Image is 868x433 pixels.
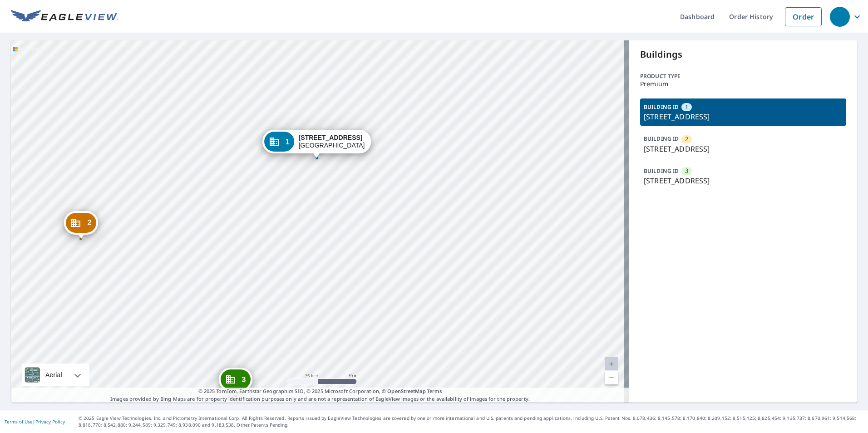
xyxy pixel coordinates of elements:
a: Privacy Policy [35,418,65,425]
a: Terms of Use [5,418,33,425]
strong: [STREET_ADDRESS] [299,134,363,141]
span: 2 [87,219,91,226]
p: [STREET_ADDRESS] [644,175,843,186]
span: 3 [685,167,688,175]
p: Buildings [640,48,846,61]
div: Aerial [22,364,89,386]
p: BUILDING ID [644,103,679,111]
p: | [5,419,65,424]
span: 1 [286,138,290,145]
p: BUILDING ID [644,167,679,175]
a: Current Level 20, Zoom In Disabled [605,357,618,371]
img: EV Logo [11,10,118,24]
span: 1 [685,103,688,112]
a: Current Level 20, Zoom Out [605,371,618,384]
p: Premium [640,80,846,88]
span: 2 [685,135,688,143]
p: Product type [640,72,846,80]
div: Aerial [43,364,65,386]
a: Order [785,7,822,26]
p: BUILDING ID [644,135,679,143]
span: 3 [242,376,246,383]
a: Terms [427,388,442,394]
p: [STREET_ADDRESS] [644,143,843,154]
div: Dropped pin, building 3, Commercial property, 1756 Pear St Harrisonburg, VA 22801 [219,368,252,396]
div: Dropped pin, building 1, Commercial property, 1750 Pear St Harrisonburg, VA 22801 [262,130,371,158]
div: Dropped pin, building 2, Commercial property, 1754 Pear St Harrisonburg, VA 22801 [64,211,98,239]
p: © 2025 Eagle View Technologies, Inc. and Pictometry International Corp. All Rights Reserved. Repo... [79,415,863,428]
a: OpenStreetMap [387,388,425,394]
p: [STREET_ADDRESS] [644,111,843,122]
span: © 2025 TomTom, Earthstar Geographics SIO, © 2025 Microsoft Corporation, © [198,388,442,395]
div: [GEOGRAPHIC_DATA] [299,134,365,149]
p: Images provided by Bing Maps are for property identification purposes only and are not a represen... [11,388,629,403]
